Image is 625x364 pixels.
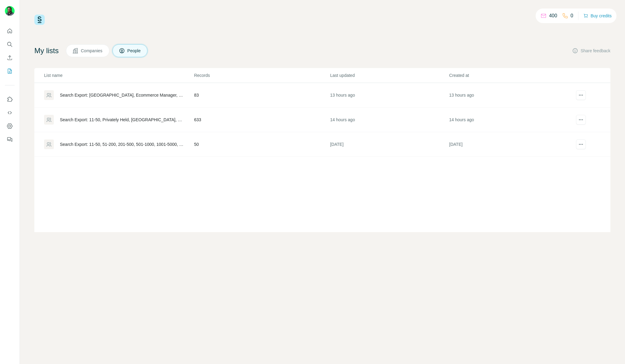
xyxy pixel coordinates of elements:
[330,108,449,132] td: 14 hours ago
[572,48,610,54] button: Share feedback
[127,48,141,54] span: People
[5,66,15,77] button: My lists
[60,92,184,98] div: Search Export: [GEOGRAPHIC_DATA], Ecommerce Manager, Director of Ecommerce, Head of Ecommerce, Se...
[5,39,15,50] button: Search
[576,139,586,149] button: actions
[194,83,330,108] td: 83
[5,94,15,105] button: Use Surfe on LinkedIn
[571,12,573,19] p: 0
[5,26,15,36] button: Quick start
[194,72,330,78] p: Records
[549,12,557,19] p: 400
[60,141,184,147] div: Search Export: 11-50, 51-200, 201-500, 501-1000, 1001-5000, Chief Executive Officer, Founder, Cha...
[583,12,612,20] button: Buy credits
[194,108,330,132] td: 633
[81,48,103,54] span: Companies
[5,121,15,132] button: Dashboard
[194,132,330,157] td: 50
[34,15,45,25] img: Surfe Logo
[5,52,15,63] button: Enrich CSV
[34,46,59,56] h4: My lists
[576,115,586,125] button: actions
[5,6,15,16] img: Avatar
[330,72,449,78] p: Last updated
[330,132,449,157] td: [DATE]
[449,72,568,78] p: Created at
[449,132,568,157] td: [DATE]
[576,90,586,100] button: actions
[449,108,568,132] td: 14 hours ago
[60,117,184,123] div: Search Export: 11-50, Privately Held, [GEOGRAPHIC_DATA], Ecommerce Manager, Director of Ecommerce...
[44,72,193,78] p: List name
[449,83,568,108] td: 13 hours ago
[5,107,15,118] button: Use Surfe API
[330,83,449,108] td: 13 hours ago
[5,134,15,145] button: Feedback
